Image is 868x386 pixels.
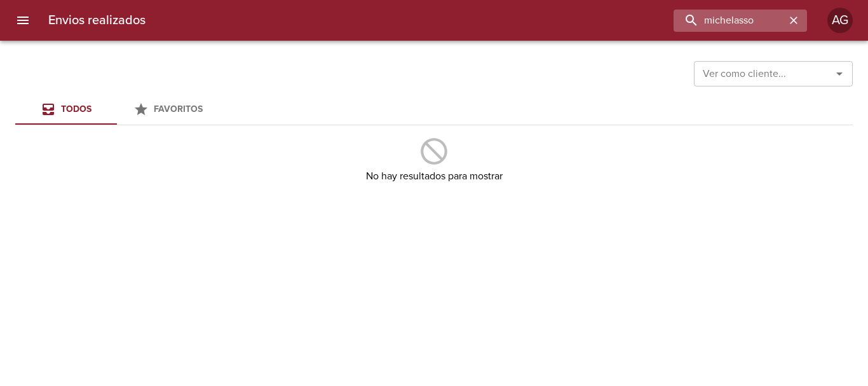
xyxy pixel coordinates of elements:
button: menu [8,5,38,36]
h6: No hay resultados para mostrar [366,167,503,185]
button: Abrir [831,65,848,83]
div: AG [827,8,853,33]
input: buscar [674,10,785,32]
div: Tabs Envios [15,94,219,125]
span: Todos [61,104,92,114]
div: Abrir información de usuario [827,8,853,33]
h6: Envios realizados [48,10,146,31]
span: Favoritos [154,104,203,114]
